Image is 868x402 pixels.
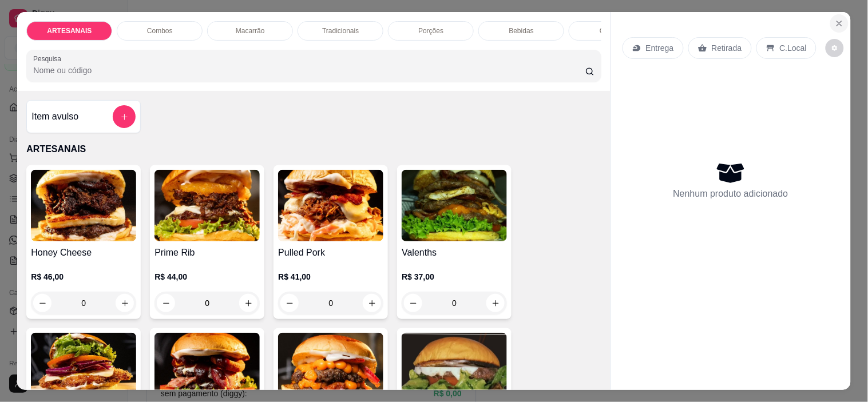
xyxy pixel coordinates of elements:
[646,42,674,54] p: Entrega
[154,271,260,282] p: R$ 44,00
[31,246,136,260] h4: Honey Cheese
[780,42,807,54] p: C.Local
[826,39,844,57] button: decrease-product-quantity
[33,54,65,63] label: Pesquisa
[402,271,507,282] p: R$ 37,00
[31,170,136,241] img: product-image
[600,26,624,35] p: Cremes
[154,170,260,241] img: product-image
[322,26,359,35] p: Tradicionais
[113,105,136,128] button: add-separate-item
[509,26,534,35] p: Bebidas
[154,246,260,260] h4: Prime Rib
[47,26,92,35] p: ARTESANAIS
[31,271,136,282] p: R$ 46,00
[673,187,788,201] p: Nenhum produto adicionado
[278,271,383,282] p: R$ 41,00
[278,170,383,241] img: product-image
[712,42,742,54] p: Retirada
[31,110,78,124] h4: Item avulso
[830,14,849,33] button: Close
[236,26,265,35] p: Macarrão
[278,246,383,260] h4: Pulled Pork
[33,65,585,76] input: Pesquisa
[26,142,601,156] p: ARTESANAIS
[402,170,507,241] img: product-image
[402,246,507,260] h4: Valenths
[147,26,173,35] p: Combos
[418,26,443,35] p: Porções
